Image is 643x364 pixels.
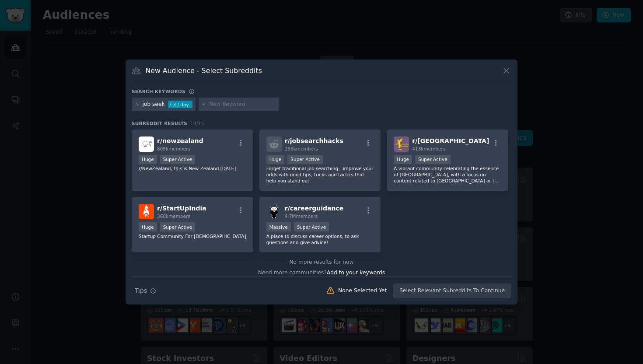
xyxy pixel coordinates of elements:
span: Tips [135,286,147,295]
p: A vibrant community celebrating the essence of [GEOGRAPHIC_DATA], with a focus on content related... [394,165,501,184]
button: Tips [132,283,159,298]
div: Super Active [160,155,196,164]
span: 4.7M members [285,213,318,219]
div: Super Active [160,222,196,231]
div: Huge [394,155,412,164]
h3: Search keywords [132,88,185,94]
h3: New Audience - Select Subreddits [146,66,262,75]
div: None Selected Yet [338,287,387,295]
span: 413k members [412,146,445,151]
div: Super Active [294,222,329,231]
img: kolkata [394,136,409,152]
span: 283k members [285,146,318,151]
div: Super Active [287,155,323,164]
span: r/ jobsearchhacks [285,137,343,144]
img: StartUpIndia [139,204,154,219]
div: Huge [139,222,157,231]
span: Add to your keywords [327,269,385,276]
div: Massive [266,222,291,231]
div: Huge [266,155,285,164]
div: Huge [139,155,157,164]
img: careerguidance [266,204,282,219]
span: 360k members [157,213,190,219]
span: 14 / 15 [190,121,204,126]
img: newzealand [139,136,154,152]
span: 805k members [157,146,190,151]
span: r/ careerguidance [285,205,344,212]
p: r/NewZealand, this is New Zealand [DATE] [139,165,246,171]
div: job seek [143,101,165,108]
span: Subreddit Results [132,120,187,126]
span: r/ StartUpIndia [157,205,206,212]
span: r/ [GEOGRAPHIC_DATA] [412,137,489,144]
div: Need more communities? [132,266,511,277]
input: New Keyword [209,101,276,108]
p: A place to discuss career options, to ask questions and give advice! [266,233,374,245]
p: Forget traditional job searching - improve your odds with good tips, tricks and tactics that help... [266,165,374,184]
span: r/ newzealand [157,137,203,144]
p: Startup Community For [DEMOGRAPHIC_DATA] [139,233,246,239]
div: No more results for now [132,259,511,266]
div: Super Active [415,155,451,164]
div: 7.3 / day [168,101,192,108]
